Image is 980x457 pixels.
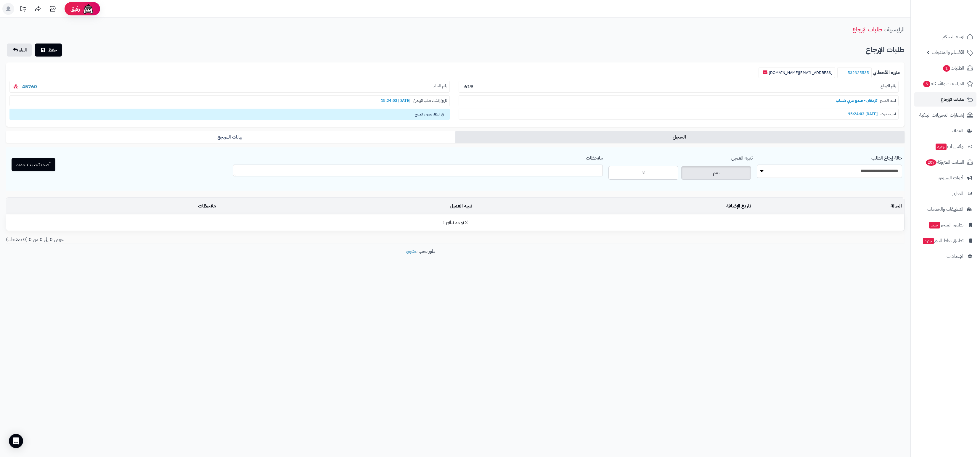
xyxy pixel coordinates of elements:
[586,152,603,162] label: ملاحظات
[923,80,964,88] span: المراجعات والأسئلة
[464,83,473,90] b: 619
[942,64,964,72] span: الطلبات
[914,249,976,263] a: الإعدادات
[941,95,964,104] span: طلبات الإرجاع
[914,124,976,138] a: العملاء
[9,109,450,120] span: في انتظار وصول المنتج
[873,69,900,76] b: منيرة القحطاني
[914,234,976,248] a: تطبيق نقاط البيعجديد
[432,83,447,90] span: رقم الطلب
[12,158,55,171] button: أضف تحديث جديد
[82,3,94,15] img: ai-face.png
[928,221,963,229] span: تطبيق المتجر
[22,83,37,90] a: 45760
[914,61,976,75] a: الطلبات1
[881,83,896,90] span: رقم الارجاع
[1,236,455,243] div: عرض 0 إلى 0 من 0 (0 صفحات)
[914,218,976,232] a: تطبيق المتجرجديد
[922,236,963,245] span: تطبيق نقاط البيع
[833,98,880,103] b: كردفان - صمغ عربي هشاب
[914,108,976,122] a: إشعارات التحويلات البنكية
[942,33,964,41] span: لوحة التحكم
[848,70,869,75] a: 532325535
[914,139,976,154] a: وآتس آبجديد
[936,144,947,150] span: جديد
[378,98,413,103] b: [DATE] 15:24:03
[852,25,882,34] a: طلبات الإرجاع
[713,169,719,176] span: نعم
[925,158,964,166] span: السلات المتروكة
[935,142,963,151] span: وآتس آب
[881,111,896,117] span: آخر تحديث
[218,198,475,214] td: تنبيه العميل
[914,30,976,44] a: لوحة التحكم
[952,189,963,198] span: التقارير
[70,5,80,12] span: رفيق
[731,152,753,162] label: تنبيه العميل
[914,92,976,107] a: طلبات الإرجاع
[938,174,963,182] span: أدوات التسويق
[943,65,950,72] span: 1
[887,25,905,34] a: الرئيسية
[929,222,940,228] span: جديد
[919,111,964,119] span: إشعارات التحويلات البنكية
[35,44,62,57] button: حفظ
[769,70,832,75] a: [EMAIL_ADDRESS][DOMAIN_NAME]
[455,131,905,143] a: السجل
[914,186,976,201] a: التقارير
[475,198,754,214] td: تاريخ الإضافة
[6,215,904,231] td: لا توجد نتائج !
[6,198,218,214] td: ملاحظات
[914,77,976,91] a: المراجعات والأسئلة5
[866,44,905,56] h2: طلبات الإرجاع
[413,98,447,104] span: تاريخ إنشاء طلب الإرجاع
[871,152,902,162] label: حالة إرجاع الطلب
[932,48,964,57] span: الأقسام والمنتجات
[880,98,896,104] span: اسم المنتج
[6,131,455,143] a: بيانات المرتجع
[926,159,936,166] span: 207
[406,248,416,255] a: متجرة
[914,202,976,216] a: التطبيقات والخدمات
[16,3,30,16] a: تحديثات المنصة
[947,252,963,260] span: الإعدادات
[927,205,963,213] span: التطبيقات والخدمات
[914,171,976,185] a: أدوات التسويق
[845,111,881,117] b: [DATE] 15:24:03
[914,155,976,169] a: السلات المتروكة207
[952,127,963,135] span: العملاء
[48,46,57,54] span: حفظ
[923,81,930,87] span: 5
[9,434,23,448] div: Open Intercom Messenger
[7,44,32,57] a: الغاء
[19,46,27,54] span: الغاء
[923,238,934,244] span: جديد
[754,198,904,214] td: الحالة
[642,169,645,176] span: لا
